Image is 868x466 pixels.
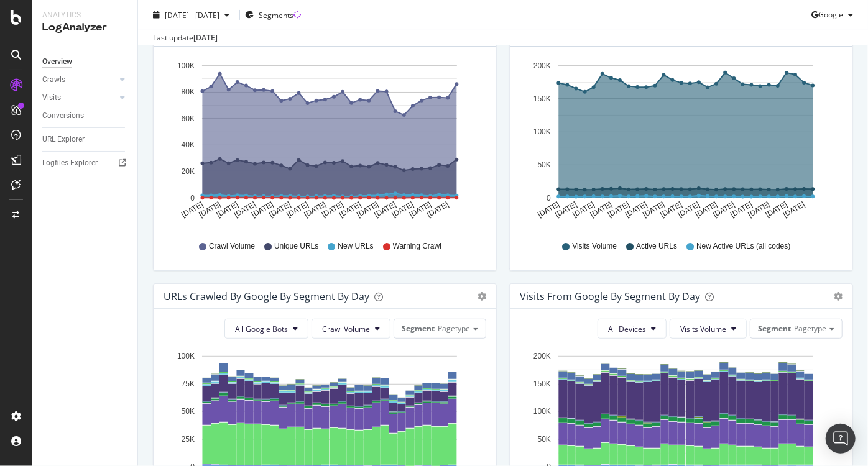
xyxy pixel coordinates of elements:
span: Warning Crawl [393,241,441,252]
text: 0 [190,194,195,203]
text: [DATE] [338,200,362,219]
text: [DATE] [250,200,275,219]
div: Overview [42,55,72,68]
text: 100K [533,127,551,136]
div: gear [834,292,843,301]
text: [DATE] [642,200,667,219]
text: [DATE] [198,200,223,219]
text: [DATE] [554,200,579,219]
span: Visits Volume [572,241,617,252]
text: [DATE] [747,200,772,219]
div: Analytics [42,10,127,21]
span: All Devices [608,324,646,334]
span: Pagetype [794,323,826,334]
text: [DATE] [355,200,380,219]
text: 100K [533,408,551,416]
text: 20K [182,167,195,176]
text: [DATE] [320,200,345,219]
text: 150K [533,380,551,388]
text: [DATE] [694,200,719,219]
text: 200K [533,62,551,70]
a: Conversions [42,109,129,122]
text: 75K [182,380,195,388]
div: LogAnalyzer [42,21,127,35]
div: URL Explorer [42,133,85,146]
span: Visits Volume [680,324,726,334]
button: Segments [245,5,293,25]
span: Segment [402,323,435,334]
button: All Google Bots [224,319,308,339]
button: All Devices [598,319,667,339]
span: Segment [758,323,791,334]
div: gear [478,292,486,301]
span: New Active URLs (all codes) [696,241,790,252]
text: [DATE] [285,200,310,219]
span: Segments [259,9,293,20]
span: New URLs [338,241,373,252]
div: Visits from Google By Segment By Day [520,290,700,303]
text: [DATE] [303,200,328,219]
span: Google [818,9,843,20]
a: URL Explorer [42,133,129,146]
div: Open Intercom Messenger [826,424,856,454]
svg: A chart. [164,57,482,229]
div: [DATE] [193,32,218,43]
text: 50K [538,161,551,170]
text: 40K [182,141,195,150]
text: 25K [182,435,195,444]
text: [DATE] [180,200,205,219]
text: 80K [182,88,195,97]
text: [DATE] [390,200,415,219]
text: 0 [547,194,551,203]
text: [DATE] [676,200,701,219]
text: 50K [182,408,195,416]
span: Unique URLs [274,241,318,252]
text: 100K [177,352,195,361]
span: Crawl Volume [209,241,255,252]
text: [DATE] [425,200,450,219]
text: [DATE] [536,200,561,219]
text: [DATE] [624,200,649,219]
text: [DATE] [606,200,631,219]
a: Visits [42,91,116,104]
a: Crawls [42,73,116,86]
text: [DATE] [589,200,614,219]
text: [DATE] [729,200,754,219]
div: Crawls [42,73,65,86]
a: Logfiles Explorer [42,157,129,170]
svg: A chart. [520,57,839,229]
div: Conversions [42,109,84,122]
text: [DATE] [711,200,736,219]
text: 100K [177,62,195,70]
text: [DATE] [373,200,398,219]
span: [DATE] - [DATE] [165,9,219,20]
span: All Google Bots [235,324,288,334]
text: [DATE] [215,200,240,219]
span: Crawl Volume [322,324,370,334]
button: Crawl Volume [312,319,390,339]
span: Active URLs [636,241,677,252]
text: 200K [533,352,551,361]
text: 50K [538,435,551,444]
a: Overview [42,55,129,68]
text: 60K [182,114,195,123]
div: Logfiles Explorer [42,157,98,170]
span: Pagetype [438,323,470,334]
text: [DATE] [267,200,292,219]
text: [DATE] [233,200,257,219]
button: Google [811,5,858,25]
button: Visits Volume [670,319,747,339]
text: [DATE] [408,200,433,219]
div: Last update [153,32,218,43]
div: URLs Crawled by Google By Segment By Day [164,290,369,303]
text: [DATE] [659,200,684,219]
text: [DATE] [571,200,596,219]
text: [DATE] [764,200,789,219]
button: [DATE] - [DATE] [148,5,234,25]
text: 150K [533,94,551,103]
text: [DATE] [782,200,806,219]
div: Visits [42,91,61,104]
